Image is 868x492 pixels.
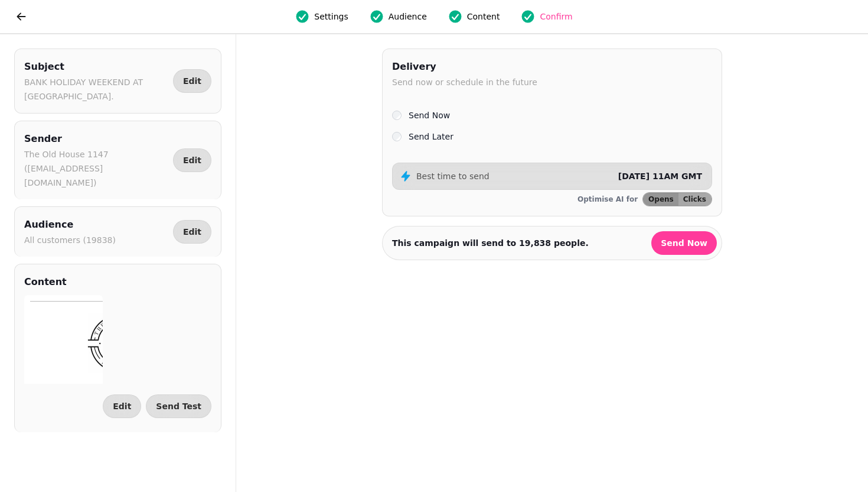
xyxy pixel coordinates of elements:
[577,195,638,204] p: Optimise AI for
[643,193,678,206] button: Opens
[173,220,211,244] button: Edit
[392,59,537,75] h2: Delivery
[416,170,490,182] p: Best time to send
[519,238,551,248] strong: 19,838
[24,274,67,290] h2: Content
[103,394,141,418] button: Edit
[409,130,453,144] label: Send Later
[183,156,201,164] span: Edit
[24,216,116,233] h2: Audience
[6,6,183,7] table: divider
[683,196,706,203] span: Clicks
[389,11,427,22] span: Audience
[648,196,674,203] span: Opens
[392,75,537,89] p: Send now or schedule in the future
[113,402,131,410] span: Edit
[409,108,450,122] label: Send Now
[24,233,116,247] p: All customers (19838)
[24,147,168,190] p: The Old House 1147 ([EMAIL_ADDRESS][DOMAIN_NAME])
[540,11,572,22] span: Confirm
[9,5,33,28] button: go back
[173,148,211,172] button: Edit
[467,11,500,22] span: Content
[392,237,589,249] p: This campaign will send to people.
[183,77,201,85] span: Edit
[678,193,712,206] button: Clicks
[24,131,168,147] h2: Sender
[156,402,201,410] span: Send Test
[314,11,348,22] span: Settings
[146,394,211,418] button: Send Test
[618,171,702,181] span: [DATE] 11AM GMT
[173,69,211,93] button: Edit
[24,59,168,75] h2: Subject
[661,239,707,247] span: Send Now
[651,231,717,255] button: Send Now
[24,75,168,103] p: BANK HOLIDAY WEEKEND AT [GEOGRAPHIC_DATA].
[183,228,201,236] span: Edit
